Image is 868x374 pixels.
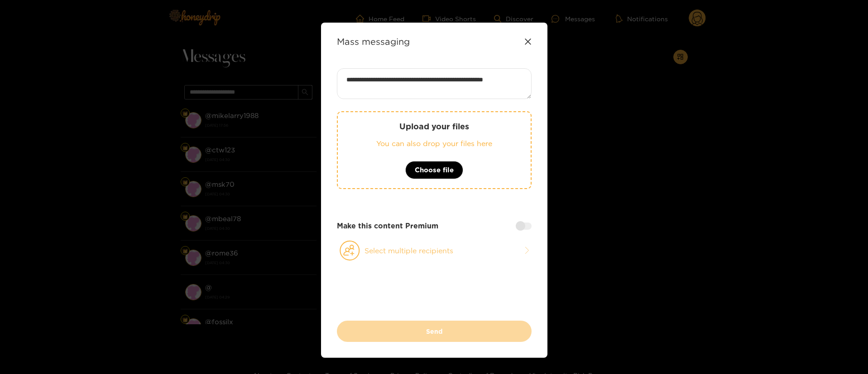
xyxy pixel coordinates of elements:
strong: Make this content Premium [337,221,438,231]
p: Upload your files [356,121,513,132]
button: Choose file [405,161,463,179]
strong: Mass messaging [337,36,410,47]
span: Choose file [415,165,454,175]
button: Select multiple recipients [337,240,532,261]
button: Send [337,321,532,342]
p: You can also drop your files here [356,138,513,149]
